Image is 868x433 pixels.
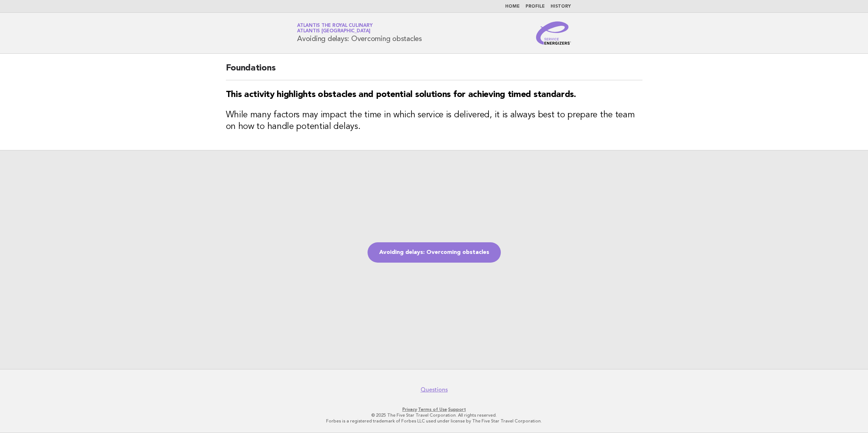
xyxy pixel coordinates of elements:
a: Atlantis the Royal CulinaryAtlantis [GEOGRAPHIC_DATA] [297,23,372,33]
a: Home [505,4,520,9]
h1: Avoiding delays: Overcoming obstacles [297,24,422,43]
p: © 2025 The Five Star Travel Corporation. All rights reserved. [212,412,656,418]
p: Forbes is a registered trademark of Forbes LLC used under license by The Five Star Travel Corpora... [212,418,656,424]
a: Support [448,407,466,412]
a: History [551,4,571,9]
a: Avoiding delays: Overcoming obstacles [368,242,501,263]
p: · · [212,406,656,412]
a: Privacy [402,407,417,412]
a: Terms of Use [418,407,447,412]
a: Profile [526,4,545,9]
img: Service Energizers [536,21,571,45]
h2: Foundations [226,62,642,80]
span: Atlantis [GEOGRAPHIC_DATA] [297,29,370,34]
a: Questions [421,386,448,393]
strong: This activity highlights obstacles and potential solutions for achieving timed standards. [226,90,576,99]
h3: While many factors may impact the time in which service is delivered, it is always best to prepar... [226,109,642,133]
